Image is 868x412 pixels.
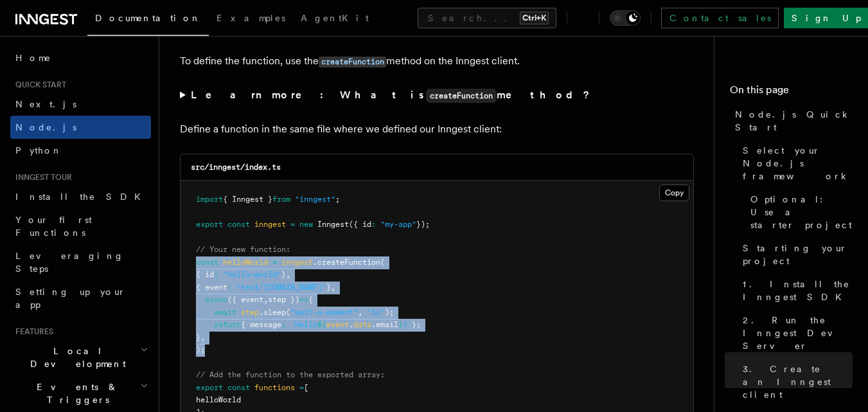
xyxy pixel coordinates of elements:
[10,139,151,162] a: Python
[412,320,421,329] span: };
[236,283,326,292] span: "test/[DOMAIN_NAME]"
[319,57,386,67] code: createFunction
[418,8,556,28] button: Search...Ctrl+K
[367,308,385,317] span: "1s"
[95,13,201,23] span: Documentation
[15,145,62,156] span: Python
[10,116,151,139] a: Node.js
[209,4,293,35] a: Examples
[10,345,140,370] span: Local Development
[214,308,236,317] span: await
[293,4,376,35] a: AgentKit
[299,383,304,392] span: =
[290,308,358,317] span: "wait-a-moment"
[272,195,290,204] span: from
[227,220,250,229] span: const
[661,8,779,28] a: Contact sales
[743,363,853,401] span: 3. Create an Inngest client
[745,188,853,237] a: Optional: Use a starter project
[743,144,853,183] span: Select your Node.js framework
[196,383,223,392] span: export
[10,208,151,244] a: Your first Functions
[743,278,853,303] span: 1. Install the Inngest SDK
[196,220,223,229] span: export
[10,327,53,337] span: Features
[380,258,385,267] span: (
[738,139,853,188] a: Select your Node.js framework
[353,320,371,329] span: data
[10,80,66,90] span: Quick start
[217,13,285,23] span: Examples
[196,370,385,379] span: // Add the function to the exported array:
[196,283,227,292] span: { event
[313,258,380,267] span: .createFunction
[241,320,281,329] span: { message
[371,220,376,229] span: :
[196,270,214,279] span: { id
[286,308,290,317] span: (
[290,320,317,329] span: `Hello
[227,383,250,392] span: const
[87,4,209,36] a: Documentation
[738,357,853,406] a: 3. Create an Inngest client
[380,220,416,229] span: "my-app"
[214,320,241,329] span: return
[10,46,151,69] a: Home
[317,220,349,229] span: Inngest
[743,314,853,352] span: 2. Run the Inngest Dev Server
[241,308,259,317] span: step
[196,395,241,404] span: helloWorld
[196,195,223,204] span: import
[610,10,641,26] button: Toggle dark mode
[750,193,853,231] span: Optional: Use a starter project
[735,108,853,134] span: Node.js Quick Start
[15,51,51,64] span: Home
[730,82,853,103] h4: On this page
[15,122,76,132] span: Node.js
[180,120,694,138] p: Define a function in the same file where we defined our Inngest client:
[349,320,353,329] span: .
[738,237,853,273] a: Starting your project
[416,220,430,229] span: });
[281,258,313,267] span: inngest
[10,172,72,183] span: Inngest tour
[259,308,286,317] span: .sleep
[349,220,371,229] span: ({ id
[15,251,124,274] span: Leveraging Steps
[299,295,308,304] span: =>
[730,103,853,139] a: Node.js Quick Start
[371,320,398,329] span: .email
[263,295,268,304] span: ,
[326,283,331,292] span: }
[385,308,394,317] span: );
[10,375,151,411] button: Events & Triggers
[738,309,853,357] a: 2. Run the Inngest Dev Server
[15,215,92,238] span: Your first Functions
[227,295,263,304] span: ({ event
[254,220,286,229] span: inngest
[286,270,290,279] span: ,
[10,185,151,208] a: Install the SDK
[214,270,218,279] span: :
[398,320,403,329] span: }
[659,184,689,201] button: Copy
[403,320,412,329] span: !`
[335,195,340,204] span: ;
[254,383,295,392] span: functions
[196,345,205,354] span: );
[295,195,335,204] span: "inngest"
[317,320,326,329] span: ${
[196,258,218,267] span: const
[299,220,313,229] span: new
[223,270,281,279] span: "hello-world"
[319,55,386,67] a: createFunction
[200,333,205,342] span: ,
[196,245,290,254] span: // Your new function:
[10,280,151,316] a: Setting up your app
[301,13,369,23] span: AgentKit
[326,320,349,329] span: event
[520,12,549,24] kbd: Ctrl+K
[358,308,362,317] span: ,
[180,86,694,105] summary: Learn more: What iscreateFunctionmethod?
[10,339,151,375] button: Local Development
